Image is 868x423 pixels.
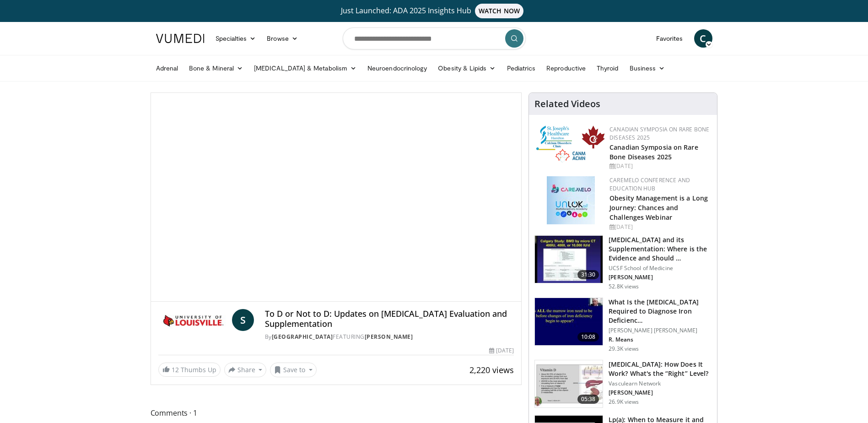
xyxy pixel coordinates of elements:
a: S [232,309,254,331]
img: University of Louisville [158,309,228,331]
h3: What Is the [MEDICAL_DATA] Required to Diagnose Iron Deficienc… [609,298,712,325]
p: 26.9K views [609,398,639,406]
a: Canadian Symposia on Rare Bone Diseases 2025 [609,125,709,141]
p: [PERSON_NAME] [PERSON_NAME] [609,327,712,334]
a: Pediatrics [501,59,541,77]
img: 15adaf35-b496-4260-9f93-ea8e29d3ece7.150x105_q85_crop-smart_upscale.jpg [535,298,603,346]
p: 29.3K views [609,345,639,352]
button: Save to [270,363,317,377]
p: Vasculearn Network [609,380,712,387]
video-js: Video Player [151,93,522,302]
span: 31:30 [577,270,599,279]
img: 8daf03b8-df50-44bc-88e2-7c154046af55.150x105_q85_crop-smart_upscale.jpg [535,360,603,408]
a: Reproductive [541,59,591,77]
a: 05:38 [MEDICAL_DATA]: How Does It Work? What's the “Right” Level? Vasculearn Network [PERSON_NAME... [534,360,712,408]
a: [PERSON_NAME] [365,333,413,341]
h3: [MEDICAL_DATA] and its Supplementation: Where is the Evidence and Should … [609,235,712,263]
img: 4bb25b40-905e-443e-8e37-83f056f6e86e.150x105_q85_crop-smart_upscale.jpg [535,236,603,283]
a: [MEDICAL_DATA] & Metabolism [248,59,362,77]
a: 12 Thumbs Up [158,363,221,377]
a: Just Launched: ADA 2025 Insights HubWATCH NOW [157,4,711,18]
span: 12 [172,365,179,374]
div: [DATE] [609,162,710,170]
button: Share [224,363,267,377]
a: [GEOGRAPHIC_DATA] [272,333,333,341]
img: 45df64a9-a6de-482c-8a90-ada250f7980c.png.150x105_q85_autocrop_double_scale_upscale_version-0.2.jpg [547,176,595,224]
h4: To D or Not to D: Updates on [MEDICAL_DATA] Evaluation and Supplementation [265,309,514,329]
a: Neuroendocrinology [362,59,432,77]
div: By FEATURING [265,333,514,341]
span: 2,220 views [469,364,514,375]
a: Bone & Mineral [183,59,248,77]
a: Obesity & Lipids [432,59,501,77]
a: 31:30 [MEDICAL_DATA] and its Supplementation: Where is the Evidence and Should … UCSF School of M... [534,235,712,290]
span: WATCH NOW [475,4,523,18]
p: [PERSON_NAME] [609,274,712,281]
span: 05:38 [577,395,599,404]
p: [PERSON_NAME] [609,389,712,396]
a: Specialties [210,29,262,48]
a: Business [624,59,671,77]
img: 59b7dea3-8883-45d6-a110-d30c6cb0f321.png.150x105_q85_autocrop_double_scale_upscale_version-0.2.png [536,125,605,163]
a: C [694,29,712,48]
div: [DATE] [609,223,710,231]
a: CaReMeLO Conference and Education Hub [609,176,690,192]
p: 52.8K views [609,283,639,290]
a: Adrenal [151,59,184,77]
h3: [MEDICAL_DATA]: How Does It Work? What's the “Right” Level? [609,360,712,378]
h4: Related Videos [534,98,600,109]
a: Obesity Management is a Long Journey: Chances and Challenges Webinar [609,194,708,222]
a: Thyroid [591,59,624,77]
p: R. Means [609,336,712,343]
a: Canadian Symposia on Rare Bone Diseases 2025 [609,143,698,161]
p: UCSF School of Medicine [609,265,712,272]
span: Comments 1 [151,407,522,419]
a: 10:08 What Is the [MEDICAL_DATA] Required to Diagnose Iron Deficienc… [PERSON_NAME] [PERSON_NAME]... [534,298,712,352]
div: [DATE] [489,347,514,355]
span: 10:08 [577,332,599,342]
a: Favorites [651,29,689,48]
input: Search topics, interventions [343,27,526,49]
img: VuMedi Logo [156,34,205,43]
a: Browse [261,29,303,48]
